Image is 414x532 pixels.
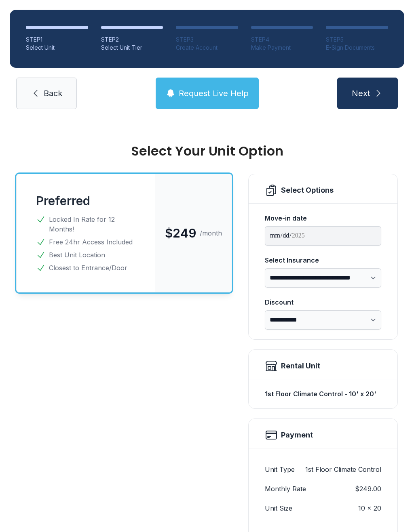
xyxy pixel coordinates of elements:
span: Closest to Entrance/Door [49,263,127,273]
span: $249 [165,226,196,240]
div: Select Unit Tier [101,44,163,52]
div: Rental Unit [281,360,320,372]
h2: Payment [281,429,313,441]
div: 1st Floor Climate Control - 10' x 20' [265,386,381,402]
div: E-Sign Documents [326,44,388,52]
dd: $249.00 [355,484,381,494]
span: Request Live Help [179,88,249,99]
div: STEP 1 [26,36,88,44]
dt: Monthly Rate [265,484,306,494]
div: Select Options [281,185,334,196]
span: Next [352,88,370,99]
div: STEP 5 [326,36,388,44]
div: Select Your Unit Option [16,145,398,158]
div: Move-in date [265,213,381,223]
button: Preferred [36,193,90,208]
input: Move-in date [265,226,381,246]
div: Discount [265,297,381,307]
div: Create Account [176,44,238,52]
div: Select Insurance [265,255,381,265]
span: Free 24hr Access Included [49,237,133,247]
div: Select Unit [26,44,88,52]
dt: Unit Type [265,465,295,474]
span: /month [200,228,222,238]
span: Best Unit Location [49,250,105,260]
div: STEP 3 [176,36,238,44]
div: Make Payment [251,44,313,52]
dd: 1st Floor Climate Control [305,465,381,474]
dd: 10 x 20 [358,503,381,513]
dt: Unit Size [265,503,292,513]
select: Discount [265,310,381,330]
span: Locked In Rate for 12 Months! [49,214,135,234]
span: Back [44,88,62,99]
div: STEP 4 [251,36,313,44]
div: STEP 2 [101,36,163,44]
select: Select Insurance [265,268,381,288]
